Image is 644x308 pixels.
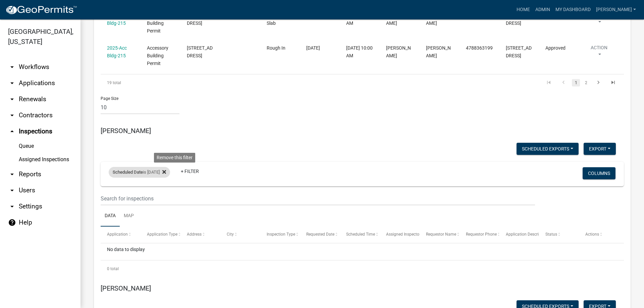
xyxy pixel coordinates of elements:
[120,205,138,227] a: Map
[8,111,16,119] i: arrow_drop_down
[340,227,380,243] datatable-header-cell: Scheduled Time
[8,95,16,103] i: arrow_drop_down
[101,192,535,205] input: Search for inspections
[8,202,16,210] i: arrow_drop_down
[300,227,340,243] datatable-header-cell: Requested Date
[572,79,580,86] a: 1
[187,232,202,237] span: Address
[553,3,593,16] a: My Dashboard
[593,3,639,16] a: [PERSON_NAME]
[584,143,616,155] button: Export
[420,227,460,243] datatable-header-cell: Requestor Name
[180,227,220,243] datatable-header-cell: Address
[607,79,620,86] a: go to last page
[267,232,295,237] span: Inspection Type
[8,219,16,227] i: help
[8,79,16,87] i: arrow_drop_down
[571,77,581,88] li: page 1
[101,205,120,227] a: Data
[514,3,533,16] a: Home
[426,232,456,237] span: Requestor Name
[426,45,451,58] span: Jake Watson
[107,45,127,58] a: 2025-Acc Bldg-215
[545,232,557,237] span: Status
[466,45,493,51] span: 4788363199
[8,170,16,178] i: arrow_drop_down
[141,227,180,243] datatable-header-cell: Application Type
[101,227,141,243] datatable-header-cell: Application
[8,186,16,194] i: arrow_drop_down
[592,79,605,86] a: go to next page
[101,74,204,91] div: 19 total
[380,227,420,243] datatable-header-cell: Assigned Inspector
[346,12,373,27] div: [DATE] 10:00 AM
[583,167,615,179] button: Columns
[147,45,168,66] span: Accessory Building Permit
[260,227,300,243] datatable-header-cell: Inspection Type
[506,232,548,237] span: Application Description
[466,232,497,237] span: Requestor Phone
[101,243,624,260] div: No data to display
[585,12,613,28] button: Action
[306,45,320,51] span: 02/07/2025
[101,260,624,277] div: 0 total
[386,232,421,237] span: Assigned Inspector
[499,227,539,243] datatable-header-cell: Application Description
[101,284,624,292] h5: [PERSON_NAME]
[113,170,143,175] span: Scheduled Date
[306,232,334,237] span: Requested Date
[101,127,624,135] h5: [PERSON_NAME]
[557,79,570,86] a: go to previous page
[579,227,619,243] datatable-header-cell: Actions
[545,45,566,51] span: Approved
[220,227,260,243] datatable-header-cell: City
[533,3,553,16] a: Admin
[460,227,499,243] datatable-header-cell: Requestor Phone
[386,45,411,58] span: devin owens
[506,45,532,58] span: 116 West Angency St
[346,44,373,60] div: [DATE] 10:00 AM
[585,44,613,61] button: Action
[154,153,195,163] div: Remove this filter
[187,45,213,58] span: 116 WEST AGENCY ST
[585,232,599,237] span: Actions
[582,79,590,86] a: 2
[107,232,128,237] span: Application
[147,13,168,34] span: Accessory Building Permit
[539,227,579,243] datatable-header-cell: Status
[346,232,375,237] span: Scheduled Time
[267,45,285,51] span: Rough In
[8,63,16,71] i: arrow_drop_down
[8,127,16,135] i: arrow_drop_up
[517,143,579,155] button: Scheduled Exports
[542,79,555,86] a: go to first page
[175,165,204,177] a: + Filter
[227,232,234,237] span: City
[581,77,591,88] li: page 2
[109,167,170,178] div: is [DATE]
[147,232,177,237] span: Application Type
